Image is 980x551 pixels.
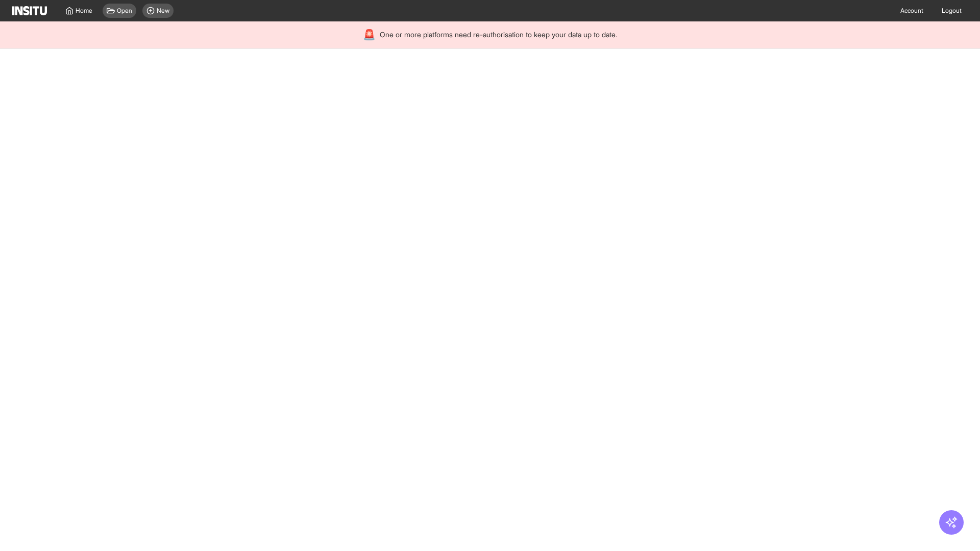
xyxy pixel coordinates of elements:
[12,6,47,15] img: Logo
[76,7,92,15] span: Home
[363,28,376,42] div: 🚨
[380,30,617,40] span: One or more platforms need re-authorisation to keep your data up to date.
[117,7,132,15] span: Open
[157,7,169,15] span: New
